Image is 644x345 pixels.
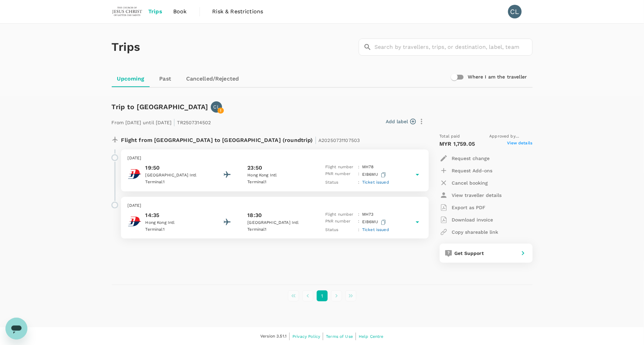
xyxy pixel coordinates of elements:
p: View traveller details [452,192,502,199]
span: | [315,135,317,145]
button: View traveller details [440,189,502,201]
p: Export as PDF [452,204,486,211]
p: 23:50 [247,164,262,172]
p: Status [325,179,355,186]
p: Hong Kong Intl [247,172,309,179]
p: Cancel booking [452,179,488,186]
p: Hong Kong Intl [146,219,207,226]
span: Get Support [455,250,484,256]
h1: Trips [112,24,140,71]
p: Download invoice [452,216,493,223]
p: [DATE] [128,202,422,209]
span: Book [173,8,187,16]
img: Malaysia Airlines [128,215,141,228]
span: | [173,117,175,127]
p: 18:30 [247,211,262,219]
div: CL [508,5,522,18]
a: Terms of Use [326,333,353,340]
p: EIB6MU [362,218,387,227]
p: Terminal 1 [247,179,309,186]
p: Flight number [325,164,355,171]
p: 19:50 [146,164,207,172]
p: MH 78 [362,164,374,171]
span: View details [507,140,533,148]
a: Cancelled/Rejected [181,71,245,87]
p: : [358,227,359,233]
p: PNR number [325,171,355,179]
a: Past [150,71,181,87]
button: Request Add-ons [440,164,493,177]
a: Help Centre [359,333,384,340]
img: The Malaysian Church of Jesus Christ of Latter-day Saints [112,4,143,19]
span: Ticket issued [362,180,389,185]
a: Upcoming [112,71,150,87]
button: Download invoice [440,214,493,226]
p: MH 73 [362,211,374,218]
span: Total paid [440,133,461,140]
button: Request change [440,152,490,164]
p: : [358,179,359,186]
p: : [358,171,359,179]
p: Request Add-ons [452,167,493,174]
span: Privacy Policy [292,334,320,339]
iframe: Button to launch messaging window [5,318,27,340]
p: CL [214,103,220,110]
p: : [358,211,359,218]
p: : [358,218,359,227]
button: page 1 [317,290,328,301]
p: Status [325,227,355,233]
span: A20250731107503 [318,138,360,143]
p: Copy shareable link [452,229,498,235]
p: Flight from [GEOGRAPHIC_DATA] to [GEOGRAPHIC_DATA] (roundtrip) [121,133,360,145]
span: Help Centre [359,334,384,339]
p: [GEOGRAPHIC_DATA] Intl [146,172,207,179]
p: Request change [452,155,490,162]
span: Approved by [490,133,533,140]
span: Terms of Use [326,334,353,339]
input: Search by travellers, trips, or destination, label, team [374,39,533,56]
p: 14:35 [146,211,207,219]
button: Cancel booking [440,177,488,189]
nav: pagination navigation [286,290,358,301]
span: Risk & Restrictions [213,8,263,16]
h6: Where I am the traveller [468,73,527,81]
p: From [DATE] until [DATE] TR2507314502 [112,115,211,128]
p: [DATE] [128,155,422,162]
p: PNR number [325,218,355,227]
p: MYR 1,759.05 [440,140,475,148]
span: Ticket issued [362,227,389,232]
p: Flight number [325,211,355,218]
img: Malaysia Airlines [128,167,141,181]
p: Terminal 1 [146,179,207,186]
p: [GEOGRAPHIC_DATA] Intl [247,219,309,226]
button: Export as PDF [440,201,486,214]
p: Terminal 1 [146,226,207,233]
button: Add label [386,118,416,125]
p: Terminal 1 [247,226,309,233]
span: Trips [148,8,162,16]
p: EIB6MU [362,171,387,179]
h6: Trip to [GEOGRAPHIC_DATA] [112,101,208,112]
button: Copy shareable link [440,226,498,238]
p: : [358,164,359,171]
a: Privacy Policy [292,333,320,340]
span: Version 3.51.1 [260,333,287,340]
